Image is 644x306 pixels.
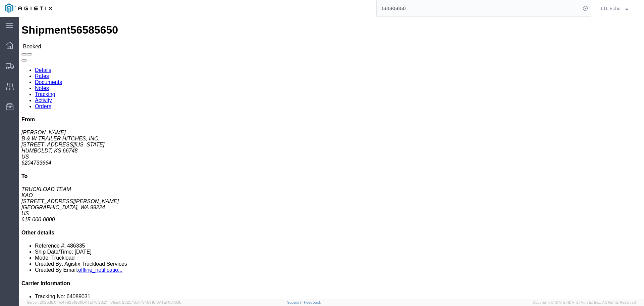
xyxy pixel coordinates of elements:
button: LTL Echo [600,4,635,12]
span: Copyright © [DATE]-[DATE] Agistix Inc., All Rights Reserved [533,300,636,305]
input: Search for shipment number, reference number [377,0,581,16]
span: [DATE] 08:10:16 [155,300,181,304]
iframe: FS Legacy Container [19,17,644,299]
span: [DATE] 10:23:21 [81,300,107,304]
span: Client: 2025.18.0-7346316 [110,300,181,304]
img: logo [5,3,52,13]
a: Support [287,300,304,304]
span: LTL Echo [601,5,621,12]
span: Server: 2025.18.0-4e47823f9d1 [27,300,107,304]
a: Feedback [304,300,321,304]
